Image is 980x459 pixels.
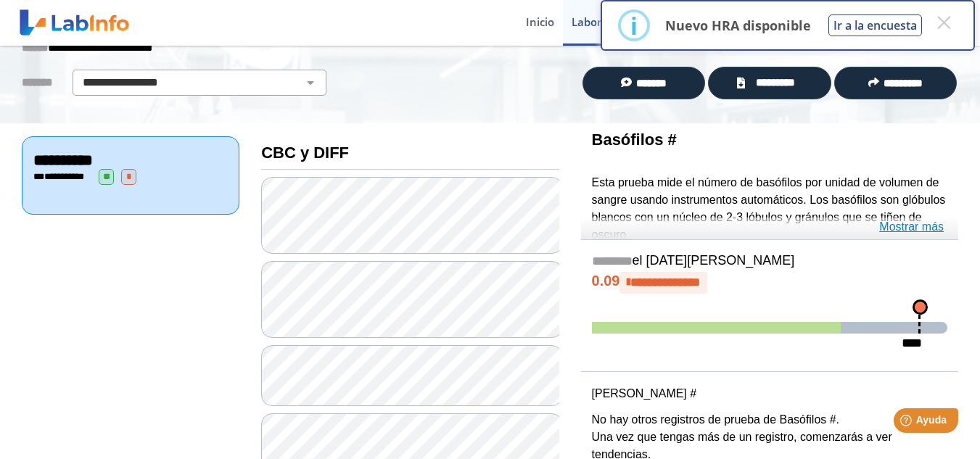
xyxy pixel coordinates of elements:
[572,15,638,29] font: Laboratorios
[931,9,957,36] button: Cerrar este diálogo
[630,9,638,41] font: i
[833,17,917,33] font: Ir a la encuesta
[935,4,953,41] font: ×
[592,387,697,400] font: [PERSON_NAME] #
[665,17,811,34] font: Nuevo HRA disponible
[526,15,554,29] font: Inicio
[592,131,677,149] font: Basófilos #
[851,402,964,443] iframe: Lanzador de widgets de ayuda
[592,413,839,426] font: No hay otros registros de prueba de Basófilos #.
[633,253,795,268] font: el [DATE][PERSON_NAME]
[261,144,349,162] font: CBC y DIFF
[828,15,922,36] button: Ir a la encuesta
[592,176,946,241] font: Esta prueba mide el número de basófilos por unidad de volumen de sangre usando instrumentos autom...
[592,273,620,289] font: 0.09
[879,220,944,233] font: Mostrar más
